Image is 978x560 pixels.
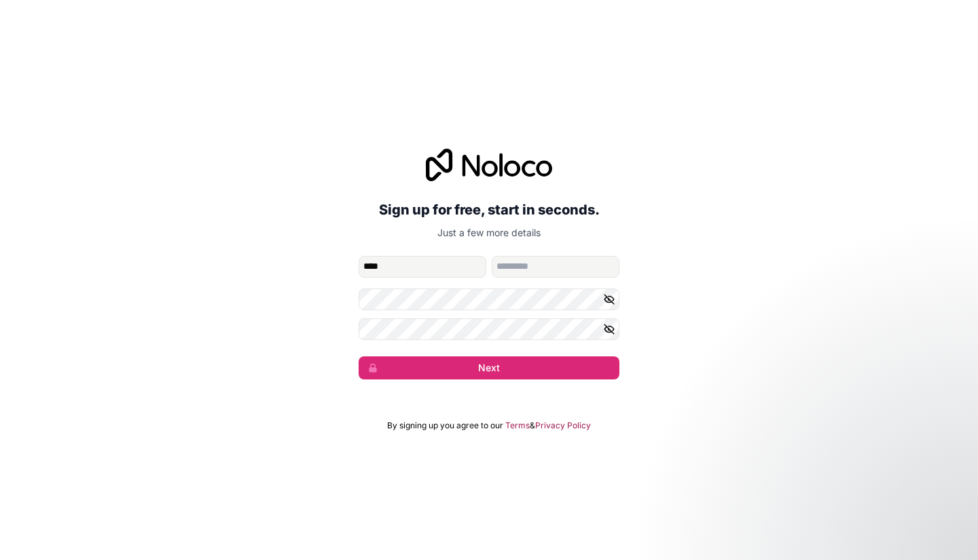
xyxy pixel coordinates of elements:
span: & [530,420,535,431]
input: Password [359,288,619,310]
span: By signing up you agree to our [387,420,503,431]
iframe: Intercom notifications message [706,458,978,553]
h2: Sign up for free, start in seconds. [359,198,619,222]
input: family-name [492,256,619,278]
a: Privacy Policy [535,420,591,431]
p: Just a few more details [359,226,619,240]
input: Confirm password [359,318,619,340]
button: Next [359,356,619,379]
input: given-name [359,256,486,278]
a: Terms [505,420,530,431]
